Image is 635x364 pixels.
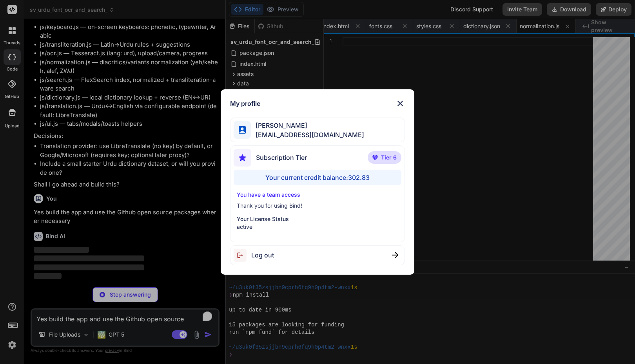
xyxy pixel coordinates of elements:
[234,170,402,185] div: Your current credit balance: 302.83
[237,202,399,210] p: Thank you for using Bind!
[234,249,251,262] img: logout
[396,99,405,108] img: close
[230,99,260,108] h1: My profile
[239,126,246,134] img: profile
[251,121,364,130] span: [PERSON_NAME]
[392,252,398,258] img: close
[237,223,399,231] p: active
[256,153,307,162] span: Subscription Tier
[251,130,364,139] span: [EMAIL_ADDRESS][DOMAIN_NAME]
[251,250,274,260] span: Log out
[372,155,378,160] img: premium
[234,149,251,167] img: subscription
[237,215,399,223] p: Your License Status
[237,191,399,199] p: You have a team access
[381,154,397,161] span: Tier 6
